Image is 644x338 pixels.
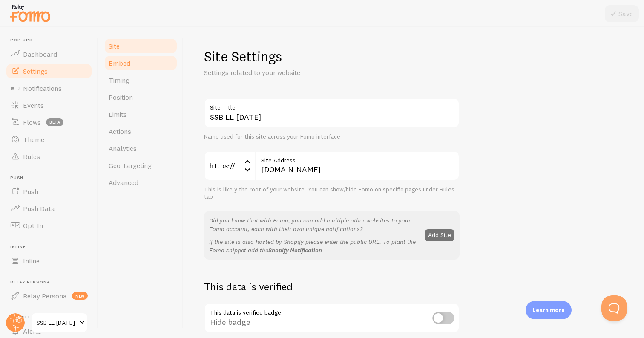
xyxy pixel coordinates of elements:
[204,303,460,334] div: Hide badge
[23,187,38,196] span: Push
[103,123,178,140] a: Actions
[526,301,572,319] div: Learn more
[109,178,138,187] span: Advanced
[10,38,93,43] span: Pop-ups
[72,292,88,300] span: new
[10,244,93,250] span: Inline
[109,42,120,50] span: Site
[5,200,93,217] a: Push Data
[23,257,40,265] span: Inline
[109,127,131,136] span: Actions
[23,221,43,230] span: Opt-In
[109,59,130,67] span: Embed
[204,68,408,78] p: Settings related to your website
[204,133,460,141] div: Name used for this site across your Fomo interface
[204,151,255,181] div: https://
[204,48,460,65] h1: Site Settings
[204,280,460,293] h2: This data is verified
[5,252,93,269] a: Inline
[109,93,133,101] span: Position
[5,131,93,148] a: Theme
[255,151,460,181] input: myhonestcompany.com
[103,72,178,89] a: Timing
[31,312,88,333] a: SSB LL [DATE]
[109,110,127,118] span: Limits
[103,38,178,55] a: Site
[5,97,93,114] a: Events
[103,140,178,157] a: Analytics
[268,246,322,254] a: Shopify Notification
[109,161,152,170] span: Geo Targeting
[209,216,420,233] p: Did you know that with Fomo, you can add multiple other websites to your Fomo account, each with ...
[46,118,63,126] span: beta
[103,89,178,106] a: Position
[23,67,48,75] span: Settings
[5,46,93,63] a: Dashboard
[5,148,93,165] a: Rules
[5,217,93,234] a: Opt-In
[103,174,178,191] a: Advanced
[5,287,93,304] a: Relay Persona new
[255,151,460,165] label: Site Address
[109,76,129,84] span: Timing
[23,50,57,58] span: Dashboard
[103,106,178,123] a: Limits
[23,204,55,213] span: Push Data
[204,186,460,201] div: This is likely the root of your website. You can show/hide Fomo on specific pages under Rules tab
[10,280,93,285] span: Relay Persona
[9,2,52,24] img: fomo-relay-logo-orange.svg
[601,295,627,321] iframe: Help Scout Beacon - Open
[23,292,67,300] span: Relay Persona
[5,80,93,97] a: Notifications
[23,118,41,127] span: Flows
[209,237,420,254] p: If the site is also hosted by Shopify please enter the public URL. To plant the Fomo snippet add the
[37,318,77,328] span: SSB LL [DATE]
[10,175,93,181] span: Push
[5,63,93,80] a: Settings
[5,114,93,131] a: Flows beta
[532,306,565,314] p: Learn more
[103,157,178,174] a: Geo Targeting
[103,55,178,72] a: Embed
[109,144,137,153] span: Analytics
[425,229,454,241] button: Add Site
[5,183,93,200] a: Push
[23,101,44,110] span: Events
[23,84,62,92] span: Notifications
[23,135,44,144] span: Theme
[204,98,460,113] label: Site Title
[23,152,40,161] span: Rules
